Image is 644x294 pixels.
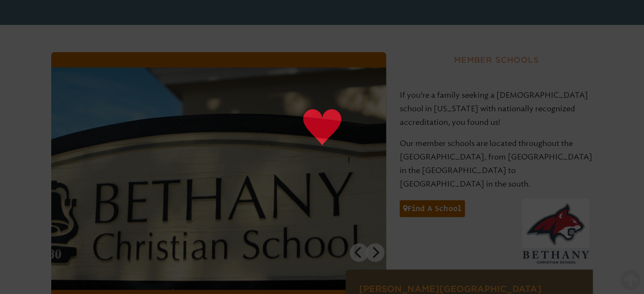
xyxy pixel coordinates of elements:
[400,88,593,129] p: If you’re a family seeking a [DEMOGRAPHIC_DATA] school in [US_STATE] with nationally recognized a...
[350,243,368,262] button: Previous
[400,52,593,68] h2: Member Schools
[400,137,593,191] p: Our member schools are located throughout the [GEOGRAPHIC_DATA], from [GEOGRAPHIC_DATA] in the [G...
[51,67,386,290] img: BCS_Sign_791_526_s_c1.png
[400,200,465,217] a: Find a school
[366,243,384,262] button: Next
